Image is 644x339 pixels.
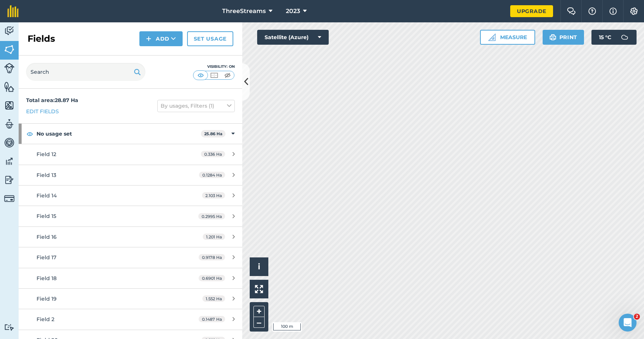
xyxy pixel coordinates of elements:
[37,316,54,323] span: Field 2
[4,25,15,37] img: svg+xml;base64,PD94bWwgdmVyc2lvbj0iMS4wIiBlbmNvZGluZz0idXRmLTgiPz4KPCEtLSBHZW5lcmF0b3I6IEFkb2JlIE...
[196,72,205,79] img: svg+xml;base64,PHN2ZyB4bWxucz0iaHR0cDovL3d3dy53My5vcmcvMjAwMC9zdmciIHdpZHRoPSI1MCIgaGVpZ2h0PSI0MC...
[257,30,329,45] button: Satellite (Azure)
[4,156,15,167] img: svg+xml;base64,PD94bWwgdmVyc2lvbj0iMS4wIiBlbmNvZGluZz0idXRmLTgiPz4KPCEtLSBHZW5lcmF0b3I6IEFkb2JlIE...
[286,7,300,16] span: 2023
[4,100,15,111] img: svg+xml;base64,PHN2ZyB4bWxucz0iaHR0cDovL3d3dy53My5vcmcvMjAwMC9zdmciIHdpZHRoPSI1NiIgaGVpZ2h0PSI2MC...
[198,213,225,219] span: 0.2995 Ha
[37,172,56,178] span: Field 13
[510,5,553,17] a: Upgrade
[4,324,15,331] img: svg+xml;base64,PD94bWwgdmVyc2lvbj0iMS4wIiBlbmNvZGluZz0idXRmLTgiPz4KPCEtLSBHZW5lcmF0b3I6IEFkb2JlIE...
[617,30,632,45] img: svg+xml;base64,PD94bWwgdmVyc2lvbj0iMS4wIiBlbmNvZGluZz0idXRmLTgiPz4KPCEtLSBHZW5lcmF0b3I6IEFkb2JlIE...
[37,192,57,199] span: Field 14
[202,192,225,199] span: 2.103 Ha
[199,254,225,260] span: 0.9178 Ha
[201,151,225,157] span: 0.336 Ha
[253,317,265,328] button: –
[619,314,637,332] iframe: Intercom live chat
[250,257,268,276] button: i
[609,7,617,16] img: svg+xml;base64,PHN2ZyB4bWxucz0iaHR0cDovL3d3dy53My5vcmcvMjAwMC9zdmciIHdpZHRoPSIxNyIgaGVpZ2h0PSIxNy...
[209,72,219,79] img: svg+xml;base64,PHN2ZyB4bWxucz0iaHR0cDovL3d3dy53My5vcmcvMjAwMC9zdmciIHdpZHRoPSI1MCIgaGVpZ2h0PSI0MC...
[4,137,15,148] img: svg+xml;base64,PD94bWwgdmVyc2lvbj0iMS4wIiBlbmNvZGluZz0idXRmLTgiPz4KPCEtLSBHZW5lcmF0b3I6IEFkb2JlIE...
[19,309,242,329] a: Field 20.1487 Ha
[591,30,637,45] button: 15 °C
[222,7,266,16] span: ThreeStreams
[37,151,56,158] span: Field 12
[37,234,57,240] span: Field 16
[26,129,33,138] img: svg+xml;base64,PHN2ZyB4bWxucz0iaHR0cDovL3d3dy53My5vcmcvMjAwMC9zdmciIHdpZHRoPSIxOCIgaGVpZ2h0PSIyNC...
[223,72,232,79] img: svg+xml;base64,PHN2ZyB4bWxucz0iaHR0cDovL3d3dy53My5vcmcvMjAwMC9zdmciIHdpZHRoPSI1MCIgaGVpZ2h0PSI0MC...
[567,7,576,15] img: Two speech bubbles overlapping with the left bubble in the forefront
[19,144,242,164] a: Field 120.336 Ha
[199,316,225,322] span: 0.1487 Ha
[634,314,640,320] span: 2
[146,34,151,43] img: svg+xml;base64,PHN2ZyB4bWxucz0iaHR0cDovL3d3dy53My5vcmcvMjAwMC9zdmciIHdpZHRoPSIxNCIgaGVpZ2h0PSIyNC...
[134,67,141,76] img: svg+xml;base64,PHN2ZyB4bWxucz0iaHR0cDovL3d3dy53My5vcmcvMjAwMC9zdmciIHdpZHRoPSIxOSIgaGVpZ2h0PSIyNC...
[37,275,57,282] span: Field 18
[549,33,556,42] img: svg+xml;base64,PHN2ZyB4bWxucz0iaHR0cDovL3d3dy53My5vcmcvMjAwMC9zdmciIHdpZHRoPSIxOSIgaGVpZ2h0PSIyNC...
[157,100,235,112] button: By usages, Filters (1)
[187,31,233,46] a: Set usage
[19,124,242,144] div: No usage set25.86 Ha
[4,44,15,55] img: svg+xml;base64,PHN2ZyB4bWxucz0iaHR0cDovL3d3dy53My5vcmcvMjAwMC9zdmciIHdpZHRoPSI1NiIgaGVpZ2h0PSI2MC...
[19,247,242,267] a: Field 170.9178 Ha
[488,34,496,41] img: Ruler icon
[4,63,15,73] img: svg+xml;base64,PD94bWwgdmVyc2lvbj0iMS4wIiBlbmNvZGluZz0idXRmLTgiPz4KPCEtLSBHZW5lcmF0b3I6IEFkb2JlIE...
[480,30,535,45] button: Measure
[19,227,242,247] a: Field 161.201 Ha
[28,33,55,45] h2: Fields
[199,275,225,281] span: 0.6901 Ha
[26,107,59,115] a: Edit fields
[199,172,225,178] span: 0.1284 Ha
[258,262,260,271] span: i
[19,165,242,185] a: Field 130.1284 Ha
[629,7,638,15] img: A cog icon
[26,63,145,81] input: Search
[37,295,57,302] span: Field 19
[19,289,242,309] a: Field 191.552 Ha
[4,118,15,130] img: svg+xml;base64,PD94bWwgdmVyc2lvbj0iMS4wIiBlbmNvZGluZz0idXRmLTgiPz4KPCEtLSBHZW5lcmF0b3I6IEFkb2JlIE...
[255,285,263,293] img: Four arrows, one pointing top left, one top right, one bottom right and the last bottom left
[37,124,201,144] strong: No usage set
[588,7,597,15] img: A question mark icon
[599,30,611,45] span: 15 ° C
[4,174,15,186] img: svg+xml;base64,PD94bWwgdmVyc2lvbj0iMS4wIiBlbmNvZGluZz0idXRmLTgiPz4KPCEtLSBHZW5lcmF0b3I6IEFkb2JlIE...
[4,193,15,204] img: svg+xml;base64,PD94bWwgdmVyc2lvbj0iMS4wIiBlbmNvZGluZz0idXRmLTgiPz4KPCEtLSBHZW5lcmF0b3I6IEFkb2JlIE...
[26,97,78,104] strong: Total area : 28.87 Ha
[19,206,242,226] a: Field 150.2995 Ha
[19,186,242,206] a: Field 142.103 Ha
[139,31,183,46] button: Add
[543,30,584,45] button: Print
[202,295,225,302] span: 1.552 Ha
[37,213,56,219] span: Field 15
[7,5,19,17] img: fieldmargin Logo
[203,234,225,240] span: 1.201 Ha
[19,268,242,288] a: Field 180.6901 Ha
[4,81,15,92] img: svg+xml;base64,PHN2ZyB4bWxucz0iaHR0cDovL3d3dy53My5vcmcvMjAwMC9zdmciIHdpZHRoPSI1NiIgaGVpZ2h0PSI2MC...
[193,64,235,70] div: Visibility: On
[253,306,265,317] button: +
[204,131,222,136] strong: 25.86 Ha
[37,254,56,261] span: Field 17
